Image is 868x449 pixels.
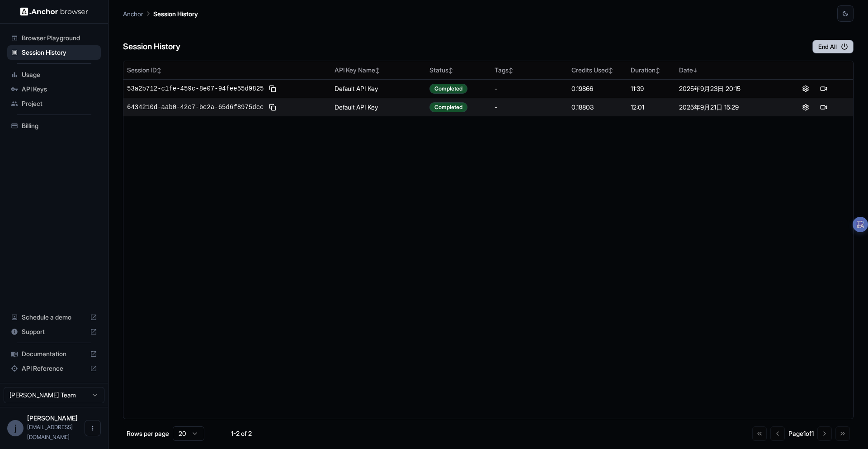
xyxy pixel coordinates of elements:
[22,85,97,94] span: API Keys
[679,103,773,112] div: 2025年9月21日 15:29
[631,84,671,93] div: 11:39
[7,325,101,339] div: Support
[153,9,198,19] p: Session History
[429,102,467,112] div: Completed
[22,33,97,43] span: Browser Playground
[854,218,868,232] div: 准备翻译
[812,40,854,53] button: End All
[20,7,88,16] img: Anchor Logo
[631,66,671,75] div: Duration
[7,347,101,361] div: Documentation
[127,103,264,112] span: 6434210d-aab0-42e7-bc2a-65d6f8975dcc
[123,9,198,19] nav: breadcrumb
[609,67,613,74] span: ↕
[127,66,327,75] div: Session ID
[331,98,426,116] td: Default API Key
[127,429,169,438] p: Rows per page
[429,66,487,75] div: Status
[7,31,101,45] div: Browser Playground
[219,429,264,438] div: 1-2 of 2
[7,420,24,436] div: j
[85,420,101,436] button: Open menu
[429,84,467,94] div: Completed
[679,66,773,75] div: Date
[571,84,623,93] div: 0.19866
[571,103,623,112] div: 0.18803
[22,48,97,57] span: Session History
[22,99,97,108] span: Project
[7,310,101,325] div: Schedule a demo
[7,119,101,133] div: Billing
[495,66,564,75] div: Tags
[22,349,86,358] span: Documentation
[22,364,86,373] span: API Reference
[7,96,101,111] div: Project
[448,67,453,74] span: ↕
[7,45,101,60] div: Session History
[631,103,671,112] div: 12:01
[27,414,78,422] span: joey Liu
[375,67,380,74] span: ↕
[22,313,86,322] span: Schedule a demo
[7,82,101,96] div: API Keys
[509,67,513,74] span: ↕
[679,84,773,93] div: 2025年9月23日 20:15
[495,84,564,93] div: -
[571,66,623,75] div: Credits Used
[127,84,264,93] span: 53a2b712-c1fe-459c-8e07-94fee55d9825
[656,67,660,74] span: ↕
[693,67,698,74] span: ↓
[157,67,161,74] span: ↕
[123,9,143,19] p: Anchor
[22,70,97,79] span: Usage
[335,66,422,75] div: API Key Name
[788,429,814,438] div: Page 1 of 1
[22,327,86,336] span: Support
[123,40,180,53] h6: Session History
[7,67,101,82] div: Usage
[331,79,426,98] td: Default API Key
[22,121,97,130] span: Billing
[7,361,101,376] div: API Reference
[27,424,73,440] span: niunux@gmail.com
[495,103,564,112] div: -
